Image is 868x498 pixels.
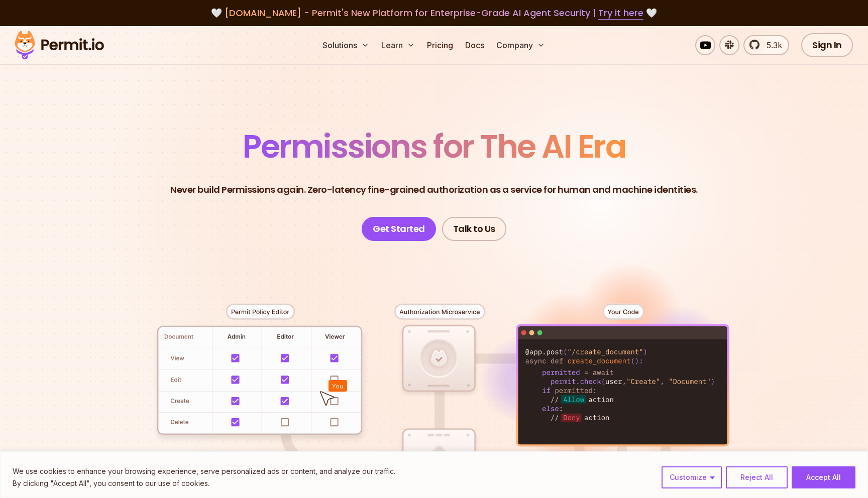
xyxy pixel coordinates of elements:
[492,35,549,55] button: Company
[461,35,488,55] a: Docs
[726,466,788,488] button: Reject All
[13,465,395,477] p: We use cookies to enhance your browsing experience, serve personalized ads or content, and analyz...
[318,35,373,55] button: Solutions
[761,39,782,51] span: 5.3k
[377,35,419,55] button: Learn
[362,217,436,241] a: Get Started
[801,33,853,57] a: Sign In
[225,7,643,19] span: [DOMAIN_NAME] - Permit's New Platform for Enterprise-Grade AI Agent Security |
[442,217,506,241] a: Talk to Us
[662,466,722,488] button: Customize
[743,35,789,55] a: 5.3k
[170,183,698,197] p: Never build Permissions again. Zero-latency fine-grained authorization as a service for human and...
[792,466,855,488] button: Accept All
[423,35,457,55] a: Pricing
[13,477,395,489] p: By clicking "Accept All", you consent to our use of cookies.
[243,124,625,169] span: Permissions for The AI Era
[10,28,108,62] img: Permit logo
[24,6,844,20] div: 🤍 🤍
[598,7,643,20] a: Try it here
